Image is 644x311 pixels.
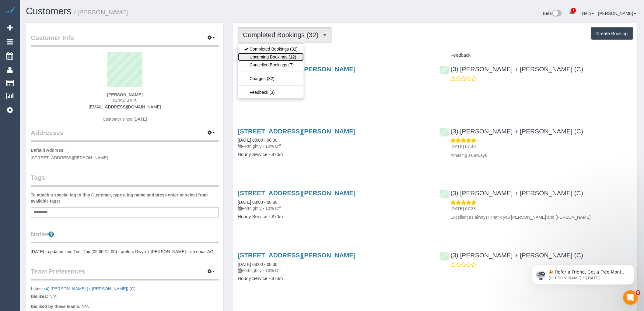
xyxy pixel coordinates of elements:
[107,92,142,97] strong: [PERSON_NAME]
[4,6,16,15] img: Automaid Logo
[543,11,562,16] a: Beta
[26,18,104,83] span: 🎉 Refer a Friend, Get a Free Month! 🎉 Love Automaid? Share the love! When you refer a friend who ...
[26,6,72,16] a: Customers
[636,290,641,295] span: 8
[26,23,105,29] p: Message from Ellie, sent 4d ago
[451,206,633,212] p: [DATE] 07:33
[552,10,562,18] img: New interface
[440,189,583,196] a: (3) [PERSON_NAME] + [PERSON_NAME] (C)
[113,98,137,103] span: 0409414615
[31,303,80,309] label: Disliked by these teams:
[238,138,277,143] a: [DATE] 08:00 - 08:30
[238,200,277,205] a: [DATE] 08:00 - 08:30
[440,65,583,72] a: (3) [PERSON_NAME] + [PERSON_NAME] (C)
[31,155,108,160] span: [STREET_ADDRESS][PERSON_NAME]
[238,262,277,267] a: [DATE] 08:00 - 08:30
[238,267,431,274] p: Fortnightly - 10% Off
[238,90,431,95] h4: Hourly Service - $70/h
[238,189,355,196] a: [STREET_ADDRESS][PERSON_NAME]
[571,8,576,13] span: 1
[238,252,355,259] a: [STREET_ADDRESS][PERSON_NAME]
[440,53,633,58] h4: Feedback
[451,152,633,158] p: Amazing as always
[566,6,578,19] a: 1
[31,230,219,243] legend: Notes
[74,9,128,16] small: / [PERSON_NAME]
[238,205,431,211] p: Fortnightly - 10% Off
[440,128,583,135] a: (3) [PERSON_NAME] + [PERSON_NAME] (C)
[31,249,219,255] pre: [DATE] - updated flex: Tue, Thu (09:00-12:00) - prefers Divya + [PERSON_NAME] - via email AG
[451,143,633,150] p: [DATE] 07:46
[31,267,219,281] legend: Team Preferences
[451,82,633,88] p: ---
[623,290,638,305] iframe: Intercom live chat
[238,45,304,53] a: Completed Bookings (32)
[451,268,633,274] p: ---
[238,276,431,281] h4: Hourly Service - $70/h
[582,11,594,16] a: Help
[451,214,633,220] p: Excellent as always! Thank you [PERSON_NAME] and [PERSON_NAME]
[238,143,431,149] p: Fortnightly - 10% Off
[238,61,304,69] a: Cancelled Bookings (7)
[238,53,304,61] a: Upcoming Bookings (12)
[238,214,431,219] h4: Hourly Service - $70/h
[238,75,304,83] a: Charges (32)
[31,173,219,187] legend: Tags
[238,88,304,96] a: Feedback (3)
[243,31,321,39] span: Completed Bookings (32)
[238,27,331,43] button: Completed Bookings (32)
[89,104,161,109] a: [EMAIL_ADDRESS][DOMAIN_NAME]
[44,286,135,291] a: (4) [PERSON_NAME] (+ [PERSON_NAME]) (C)
[238,81,431,87] p: Fortnightly - 10% Off
[598,11,636,16] a: [PERSON_NAME]
[238,128,355,135] a: [STREET_ADDRESS][PERSON_NAME]
[238,53,431,58] h4: Service
[591,27,633,40] button: Create Booking
[522,252,644,295] iframe: Intercom notifications message
[31,293,48,299] label: Dislikes:
[440,252,583,259] a: (3) [PERSON_NAME] + [PERSON_NAME] (C)
[82,304,89,309] span: N/A
[31,286,43,292] label: Likes:
[49,294,56,299] span: N/A
[238,152,431,157] h4: Hourly Service - $70/h
[103,117,147,122] span: Customer since [DATE]
[31,147,65,153] label: Default Address:
[31,33,219,47] legend: Customer Info
[31,192,219,204] label: To attach a special tag to this Customer, type a tag name and press enter or select from availabl...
